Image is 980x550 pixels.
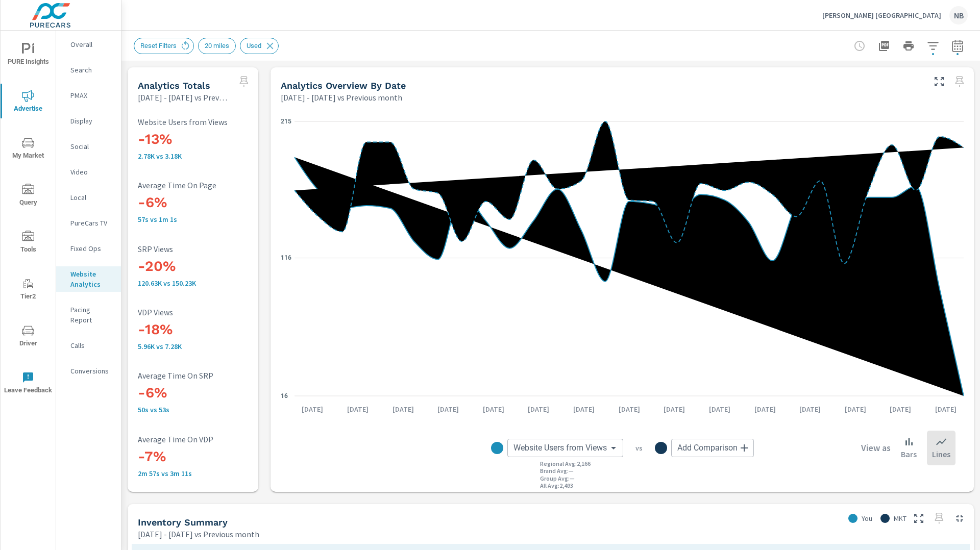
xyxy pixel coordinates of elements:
button: Make Fullscreen [931,73,947,90]
button: "Export Report to PDF" [874,36,894,56]
h5: Analytics Overview By Date [281,80,406,91]
p: You [862,513,872,523]
p: 2m 57s vs 3m 11s [138,469,273,478]
p: VDP Views [138,308,273,317]
span: Website Users from Views [513,443,607,453]
p: [DATE] [566,404,602,414]
div: Fixed Ops [56,241,121,256]
p: [DATE] [430,404,466,414]
p: [DATE] - [DATE] vs Previous month [138,91,228,104]
div: Reset Filters [134,38,194,54]
p: 120,626 vs 150,233 [138,279,273,287]
p: Average Time On Page [138,181,273,190]
p: Calls [70,340,113,351]
p: [DATE] - [DATE] vs Previous month [281,91,402,104]
h6: View as [861,443,891,453]
p: [DATE] [883,404,918,414]
h5: Analytics Totals [138,80,210,91]
p: Average Time On SRP [138,371,273,380]
p: [DATE] [928,404,964,414]
text: 16 [281,392,288,399]
div: PureCars TV [56,215,121,231]
span: Select a preset date range to save this widget [236,73,252,90]
div: Local [56,190,121,205]
p: Bars [901,448,917,460]
p: Conversions [70,366,113,376]
p: Video [70,167,113,177]
h5: Inventory Summary [138,517,228,528]
text: 116 [281,254,291,261]
p: [DATE] [521,404,556,414]
p: Brand Avg : — [540,467,574,474]
div: nav menu [1,31,56,406]
p: Lines [932,448,950,460]
p: Website Analytics [70,269,113,289]
p: Group Avg : — [540,475,575,482]
button: Apply Filters [923,36,943,56]
div: Display [56,113,121,129]
span: Driver [4,324,53,349]
h3: -6% [138,194,273,211]
p: Social [70,141,113,152]
div: Video [56,164,121,180]
p: [DATE] [747,404,783,414]
h3: -7% [138,448,273,465]
div: Calls [56,338,121,353]
div: Social [56,139,121,154]
span: Select a preset date range to save this widget [951,73,968,90]
p: 50s vs 53s [138,406,273,414]
span: Reset Filters [134,42,183,49]
p: Average Time On VDP [138,435,273,444]
span: Used [240,42,267,49]
span: 20 miles [199,42,235,49]
div: Search [56,62,121,78]
button: Print Report [898,36,919,56]
div: Overall [56,37,121,52]
p: vs [623,443,655,453]
div: PMAX [56,88,121,103]
p: SRP Views [138,244,273,254]
text: 215 [281,118,291,125]
button: Make Fullscreen [911,510,927,527]
div: Used [240,38,279,54]
h3: -13% [138,131,273,148]
h3: -18% [138,321,273,338]
span: Advertise [4,90,53,115]
div: Pacing Report [56,302,121,328]
div: Conversions [56,363,121,379]
p: Search [70,65,113,75]
h3: -6% [138,384,273,402]
p: Display [70,116,113,126]
p: Local [70,192,113,203]
span: Query [4,184,53,209]
p: [DATE] [340,404,376,414]
p: Pacing Report [70,305,113,325]
p: Fixed Ops [70,243,113,254]
p: [DATE] [476,404,511,414]
p: [DATE] [295,404,330,414]
p: Overall [70,39,113,49]
p: [PERSON_NAME] [GEOGRAPHIC_DATA] [822,11,941,20]
div: Add Comparison [671,439,754,457]
p: All Avg : 2,493 [540,482,573,489]
p: 5,956 vs 7,278 [138,342,273,351]
p: PMAX [70,90,113,101]
span: Tier2 [4,278,53,303]
span: Add Comparison [677,443,738,453]
p: MKT [894,513,906,523]
p: [DATE] [792,404,828,414]
span: Select a preset date range to save this widget [931,510,947,527]
p: [DATE] [702,404,738,414]
p: [DATE] [656,404,692,414]
p: [DATE] [385,404,421,414]
h3: -20% [138,258,273,275]
span: PURE Insights [4,43,53,68]
p: 2,777 vs 3,178 [138,152,273,160]
span: Leave Feedback [4,371,53,396]
span: Tools [4,231,53,256]
p: [DATE] [611,404,647,414]
p: 57s vs 1m 1s [138,215,273,223]
div: NB [949,6,968,24]
p: PureCars TV [70,218,113,228]
span: My Market [4,137,53,162]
